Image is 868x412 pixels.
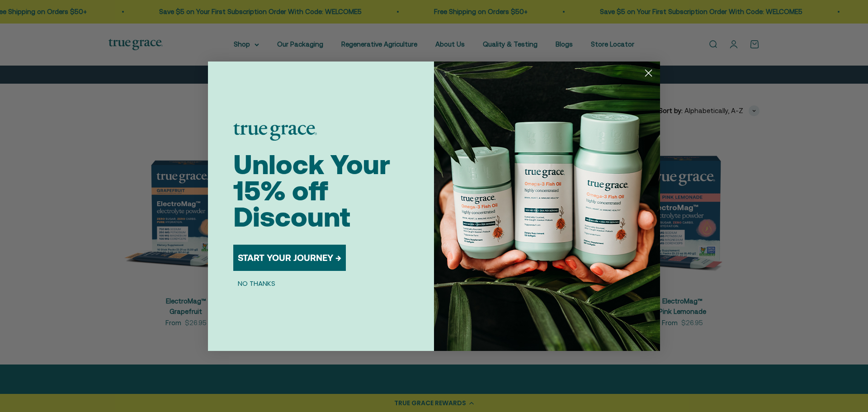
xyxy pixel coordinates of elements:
img: logo placeholder [233,123,317,141]
button: NO THANKS [233,278,280,289]
button: Close dialog [641,65,656,81]
span: Unlock Your 15% off Discount [233,149,390,232]
button: START YOUR JOURNEY → [233,245,346,271]
img: 098727d5-50f8-4f9b-9554-844bb8da1403.jpeg [434,62,660,351]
